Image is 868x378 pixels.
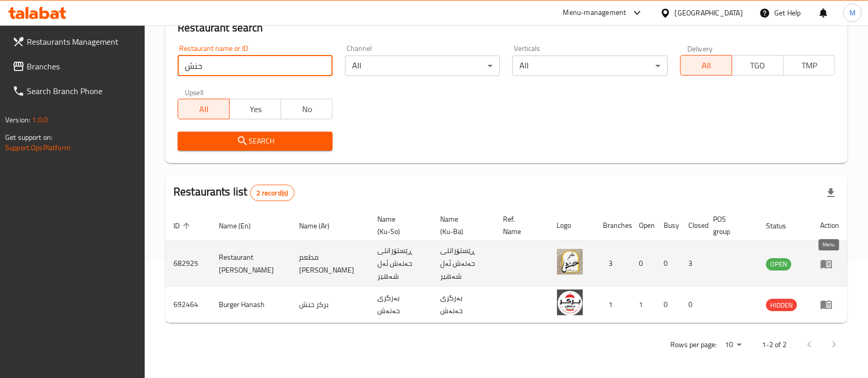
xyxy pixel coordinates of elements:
th: Closed [681,210,705,241]
td: بەرگری حەنەش [369,286,432,323]
span: Yes [234,102,277,117]
div: HIDDEN [766,299,797,311]
a: Branches [4,54,145,79]
span: Name (Ar) [299,220,343,232]
td: 0 [656,241,681,286]
button: TMP [783,55,835,76]
a: Support.OpsPlatform [5,141,71,154]
h2: Restaurants list [173,184,294,201]
a: Restaurants Management [4,29,145,54]
span: TGO [736,58,779,73]
span: Ref. Name [503,213,536,238]
img: Burger Hanash [557,290,583,315]
span: Restaurants Management [27,35,137,48]
td: 1 [595,286,631,323]
th: Branches [595,210,631,241]
span: Branches [27,60,137,73]
span: HIDDEN [766,299,797,311]
div: Menu-management [563,7,627,19]
th: Busy [656,210,681,241]
button: All [680,55,732,76]
span: All [685,58,728,73]
span: Search Branch Phone [27,85,137,97]
td: ڕێستۆرانتی حەنەش ئەل شەهیر [432,241,495,286]
td: Restaurant [PERSON_NAME] [211,241,291,286]
span: TMP [788,58,831,73]
span: Version: [5,113,30,127]
td: Burger Hanash [211,286,291,323]
th: Action [812,210,847,241]
table: enhanced table [165,210,847,323]
div: Menu [820,298,839,311]
td: 3 [681,241,705,286]
td: 0 [656,286,681,323]
a: Search Branch Phone [4,79,145,103]
div: Rows per page: [721,337,745,353]
span: 1.0.0 [32,113,48,127]
td: 692464 [165,286,211,323]
td: 682925 [165,241,211,286]
td: 3 [595,241,631,286]
button: Search [178,132,333,151]
span: M [849,7,856,19]
button: TGO [732,55,784,76]
span: All [182,102,225,117]
span: Get support on: [5,131,53,144]
span: Name (En) [219,220,264,232]
p: 1-2 of 2 [762,338,787,351]
td: بركر حنش [291,286,369,323]
td: 0 [681,286,705,323]
span: Status [766,220,800,232]
span: Name (Ku-Ba) [440,213,482,238]
td: 1 [631,286,656,323]
div: Export file [819,181,843,205]
span: No [285,102,328,117]
th: Logo [549,210,595,241]
span: 2 record(s) [251,188,294,198]
button: All [178,99,230,119]
div: All [512,56,667,76]
td: 0 [631,241,656,286]
input: Search for restaurant name or ID.. [178,56,333,76]
span: Search [186,135,324,148]
button: Yes [229,99,281,119]
div: All [345,56,500,76]
td: ڕێستۆرانتی حەنەش ئەل شەهیر [369,241,432,286]
label: Delivery [687,45,713,52]
span: POS group [714,213,745,238]
span: Name (Ku-So) [377,213,420,238]
div: [GEOGRAPHIC_DATA] [675,7,743,19]
p: Rows per page: [670,338,717,351]
img: Restaurant Hanash Alshaher [557,249,583,275]
span: OPEN [766,258,791,270]
td: مطعم [PERSON_NAME] [291,241,369,286]
button: No [281,99,333,119]
label: Upsell [185,88,204,96]
span: ID [173,220,193,232]
td: بەرگری حەنەش [432,286,495,323]
div: Total records count [250,185,295,201]
th: Open [631,210,656,241]
h2: Restaurant search [178,20,835,35]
